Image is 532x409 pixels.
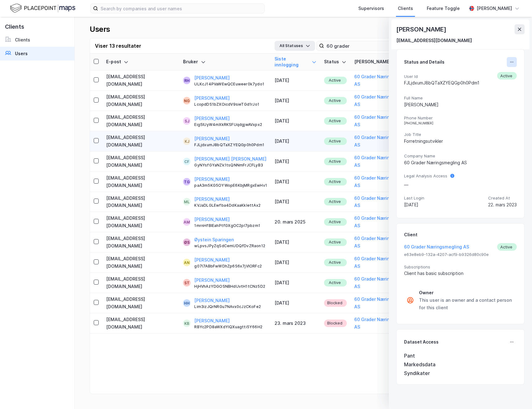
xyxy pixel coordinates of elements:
[271,152,320,172] td: [DATE]
[102,293,179,313] td: [EMAIL_ADDRESS][DOMAIN_NAME]
[354,174,416,189] button: 60 Grader Næringsmegling AS
[354,316,416,331] button: 60 Grader Næringsmegling AS
[194,236,234,243] button: Øystein Sparingen
[324,59,347,65] div: Status
[102,232,179,253] td: [EMAIL_ADDRESS][DOMAIN_NAME]
[194,94,230,102] button: [PERSON_NAME]
[404,201,424,209] div: [DATE]
[271,131,320,152] td: [DATE]
[404,264,517,270] span: Subscriptions
[194,115,230,122] button: [PERSON_NAME]
[184,178,190,185] div: TG
[184,320,189,327] div: KB
[427,5,460,12] div: Feature Toggle
[404,352,517,359] div: Pant
[102,313,179,334] td: [EMAIL_ADDRESS][DOMAIN_NAME]
[354,59,416,65] div: [PERSON_NAME]
[10,3,75,14] img: logo.f888ab2527a4732fd821a326f86c7f29.svg
[185,137,189,145] div: KJ
[404,74,479,79] span: User Id
[477,5,512,12] div: [PERSON_NAME]
[404,159,517,166] div: 60 Grader Næringsmegling AS
[194,195,230,203] button: [PERSON_NAME]
[404,153,517,159] span: Company Name
[501,379,532,409] div: Kontrollprogram for chat
[194,102,267,107] div: LcopdDS1bZXOicdV9sieTGd1rJo1
[404,231,417,238] div: Client
[404,173,447,179] span: Legal Analysis Access
[404,338,439,346] div: Dataset Access
[354,73,416,88] button: 60 Grader Næringsmegling AS
[102,111,179,131] td: [EMAIL_ADDRESS][DOMAIN_NAME]
[324,41,410,51] input: Search user by name, email or client
[398,5,413,12] div: Clients
[275,56,317,68] div: Siste innlogging
[102,152,179,172] td: [EMAIL_ADDRESS][DOMAIN_NAME]
[194,264,267,269] div: g07I7ABbFwWDhZp6S6x7jVIORFc2
[194,176,230,183] button: [PERSON_NAME]
[184,238,190,246] div: ØS
[194,163,267,168] div: GyNYsfGYaNZk1tsQNNmFrJCFLyB3
[404,58,445,66] div: Status and Details
[194,284,267,289] div: HjHVhAzYDGOSNBHdUvtH1tCNz5D2
[396,37,472,44] div: [EMAIL_ADDRESS][DOMAIN_NAME]
[194,243,267,248] div: wLpvsJPyZqSdCemUDQfDvZRaon12
[102,70,179,91] td: [EMAIL_ADDRESS][DOMAIN_NAME]
[184,97,190,104] div: NG
[184,259,190,266] div: AN
[419,289,514,296] div: Owner
[184,158,189,165] div: CF
[102,212,179,232] td: [EMAIL_ADDRESS][DOMAIN_NAME]
[354,195,416,209] button: 60 Grader Næringsmegling AS
[102,273,179,293] td: [EMAIL_ADDRESS][DOMAIN_NAME]
[183,59,267,65] div: Bruker
[271,293,320,313] td: [DATE]
[396,24,447,34] div: [PERSON_NAME]
[271,111,320,131] td: [DATE]
[194,277,230,284] button: [PERSON_NAME]
[488,201,517,209] div: 22. mars 2023
[271,70,320,91] td: [DATE]
[404,243,469,251] button: 60 Grader Næringsmegling AS
[354,113,416,128] button: 60 Grader Næringsmegling AS
[271,232,320,253] td: [DATE]
[90,24,110,34] div: Users
[194,135,230,142] button: [PERSON_NAME]
[184,198,190,205] div: ML
[102,131,179,152] td: [EMAIL_ADDRESS][DOMAIN_NAME]
[501,379,532,409] iframe: Chat Widget
[194,155,266,163] button: [PERSON_NAME] [PERSON_NAME]
[404,95,517,101] span: Full Name
[102,91,179,111] td: [EMAIL_ADDRESS][DOMAIN_NAME]
[95,42,141,50] div: Viser 13 resultater
[98,4,264,13] input: Search by companies and user names
[404,132,517,137] span: Job Title
[194,223,267,228] div: 1mrnHfBIEahPtfGXgOC2pl7pbzm1
[404,137,517,145] div: Forretningsutvikler
[488,195,517,201] span: Created At
[15,36,30,44] div: Clients
[354,255,416,270] button: 60 Grader Næringsmegling AS
[354,93,416,108] button: 60 Grader Næringsmegling AS
[404,369,517,377] div: Syndikater
[184,299,190,307] div: HH
[404,79,479,87] div: FJLjdxumJ8bQTaXZYEQGp0h0Pdm1
[271,91,320,111] td: [DATE]
[354,235,416,250] button: 60 Grader Næringsmegling AS
[102,253,179,273] td: [EMAIL_ADDRESS][DOMAIN_NAME]
[271,212,320,232] td: 20. mars 2025
[194,82,267,87] div: ULKcJ14PVaWEwQCEuweer0k7ydo1
[184,218,190,226] div: AM
[102,192,179,212] td: [EMAIL_ADDRESS][DOMAIN_NAME]
[354,134,416,149] button: 60 Grader Næringsmegling AS
[194,297,230,304] button: [PERSON_NAME]
[354,154,416,169] button: 60 Grader Næringsmegling AS
[194,256,230,264] button: [PERSON_NAME]
[15,50,28,57] div: Users
[275,41,315,51] button: All Statuses
[194,203,267,208] div: KVJaDLGLEwfba4DdKaaKklettAx2
[404,181,447,189] div: —
[404,252,517,257] span: e63e8eb9-132a-4207-acf9-b9326d80c90e
[404,121,517,125] div: [PHONE_NUMBER]
[194,317,230,325] button: [PERSON_NAME]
